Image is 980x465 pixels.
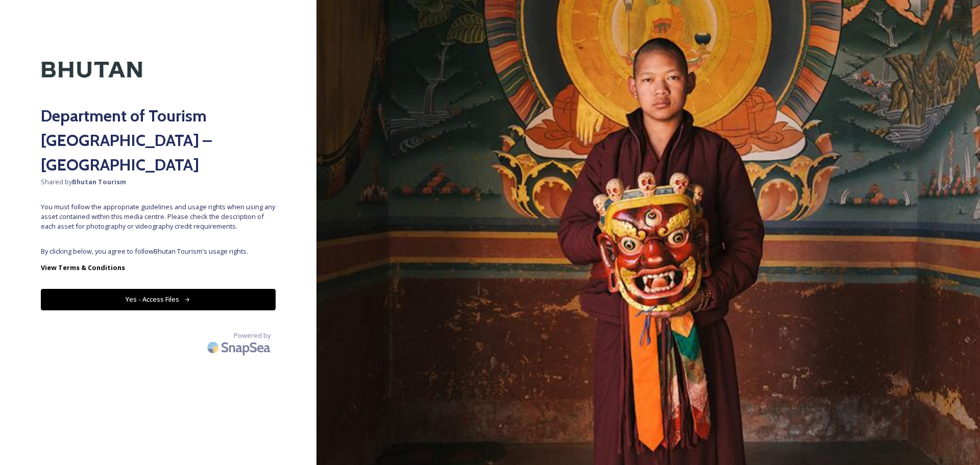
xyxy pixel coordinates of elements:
[41,261,276,274] a: View Terms & Conditions
[41,247,276,256] span: By clicking below, you agree to follow Bhutan Tourism 's usage rights.
[234,331,271,340] span: Powered by
[41,104,276,177] h2: Department of Tourism [GEOGRAPHIC_DATA] – [GEOGRAPHIC_DATA]
[41,202,276,232] span: You must follow the appropriate guidelines and usage rights when using any asset contained within...
[41,177,276,187] span: Shared by
[204,335,276,359] img: SnapSea Logo
[41,263,125,272] strong: View Terms & Conditions
[72,177,126,186] strong: Bhutan Tourism
[41,41,143,99] img: Kingdom-of-Bhutan-Logo.png
[41,289,276,310] button: Yes - Access Files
